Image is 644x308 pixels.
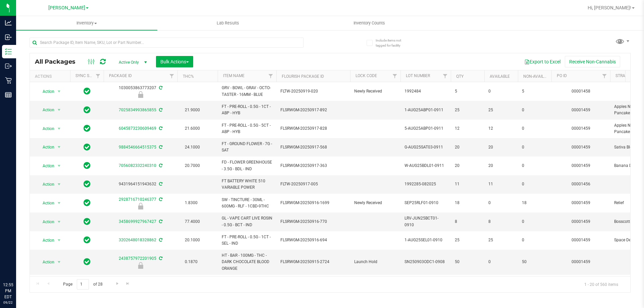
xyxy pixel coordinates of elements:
[30,38,304,48] input: Search Package ID, Item Name, SKU, Lot or Part Number...
[222,215,272,228] span: GL - VAPE CART LIVE ROSIN - 0.5G - BCT - IND
[376,38,409,48] span: Include items not tagged for facility
[84,161,91,170] span: In Sync
[572,219,590,224] a: 00001459
[522,181,547,187] span: 0
[354,200,396,206] span: Newly Received
[615,73,629,78] a: Strain
[455,200,480,206] span: 18
[405,144,447,150] span: G-AUG25SAT03-0911
[84,124,91,133] span: In Sync
[157,16,299,30] a: Lab Results
[455,107,480,113] span: 25
[572,163,590,168] a: 00001459
[572,126,590,131] a: 00001459
[84,86,91,96] span: In Sync
[405,125,447,132] span: 5-AUG25ABP01-0911
[55,124,63,133] span: select
[488,181,514,187] span: 11
[299,16,440,30] a: Inventory Counts
[222,178,272,191] span: FT BATTERY WHITE 510 VARIABLE POWER
[158,85,162,90] span: Sync from Compliance System
[280,237,346,243] span: FLSRWGM-20250916-694
[181,257,201,267] span: 0.1870
[280,88,346,95] span: FLTW-20250919-020
[55,257,63,267] span: select
[588,5,631,10] span: Hi, [PERSON_NAME]!
[119,145,156,149] a: 9884546664515375
[5,48,12,55] inline-svg: Inventory
[440,70,451,82] a: Filter
[103,262,178,269] div: Launch Hold
[84,142,91,152] span: In Sync
[405,163,447,169] span: W-AUG25BDL01-0911
[183,74,194,79] a: THC%
[488,200,514,206] span: 0
[84,217,91,226] span: In Sync
[520,56,565,67] button: Export to Excel
[158,197,162,202] span: Sync from Compliance System
[5,34,12,41] inline-svg: Inbound
[222,141,272,153] span: FT - GROUND FLOWER - 7G - SAT
[16,20,157,26] span: Inventory
[280,200,346,206] span: FLSRWGM-20250916-1699
[158,256,162,261] span: Sync from Compliance System
[488,259,514,265] span: 0
[119,219,156,224] a: 3458699927967427
[455,259,480,265] span: 50
[222,252,272,272] span: HT - BAR - 100MG - THC - DARK CHOCOLATE BLOOD ORANGE
[55,142,63,152] span: select
[222,85,272,98] span: GRV - BOWL - GRAV - OCTO-TASTER - 16MM - BLUE
[181,161,203,171] span: 20.7000
[572,259,590,264] a: 00001459
[572,182,590,186] a: 00001456
[265,70,276,82] a: Filter
[522,144,547,150] span: 0
[109,73,132,78] a: Package ID
[354,259,396,265] span: Launch Hold
[158,163,162,168] span: Sync from Compliance System
[181,217,203,227] span: 77.4000
[222,197,272,209] span: SW - TINCTURE - 30ML - 600MG - RLF - 1CBD-9THC
[55,180,63,189] span: select
[112,279,122,288] a: Go to the next page
[5,63,12,69] inline-svg: Outbound
[455,237,480,243] span: 25
[119,108,156,112] a: 7025834993865855
[455,181,480,187] span: 11
[488,88,514,95] span: 0
[37,87,55,96] span: Action
[488,237,514,243] span: 25
[222,234,272,247] span: FT - PRE-ROLL - 0.5G - 1CT - SEL - IND
[123,279,133,288] a: Go to the last page
[488,163,514,169] span: 20
[222,104,272,116] span: FT - PRE-ROLL - 0.5G - 1CT - ABP - HYB
[3,282,13,300] p: 12:55 PM EDT
[456,74,464,79] a: Qty
[103,181,178,187] div: 9431964151943632
[488,144,514,150] span: 20
[55,217,63,227] span: select
[119,163,156,168] a: 7056082332240310
[103,85,178,98] div: 1030053863773207
[84,179,91,189] span: In Sync
[455,219,480,225] span: 8
[37,236,55,245] span: Action
[488,107,514,113] span: 25
[160,59,189,64] span: Bulk Actions
[406,73,430,78] a: Lot Number
[166,70,177,82] a: Filter
[389,70,400,82] a: Filter
[48,5,85,11] span: [PERSON_NAME]
[5,91,12,98] inline-svg: Reports
[522,125,547,132] span: 0
[557,73,567,78] a: PO ID
[119,197,156,202] a: 2928716710246377
[223,73,245,78] a: Item Name
[522,163,547,169] span: 0
[156,56,193,67] button: Bulk Actions
[93,70,104,82] a: Filter
[158,182,162,186] span: Sync from Compliance System
[222,159,272,172] span: FD - FLOWER GREENHOUSE - 3.5G - BDL - IND
[37,198,55,208] span: Action
[522,88,547,95] span: 5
